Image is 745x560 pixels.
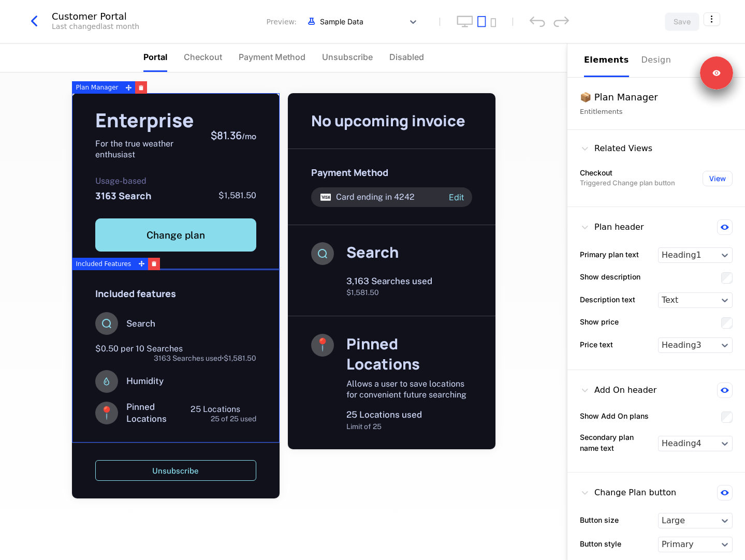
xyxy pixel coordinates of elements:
span: 3163 Searches used • $1,581.50 [154,355,256,362]
span: Unsubscribe [322,51,373,63]
label: Secondary plan name text [580,432,650,453]
sub: / mo [242,131,256,142]
i: water-drop [95,370,118,393]
span: Portal [143,51,167,63]
span: $0.50 per 10 Searches [95,344,183,353]
div: Elements [584,54,629,66]
span: Allows a user to save locations for convenient future searching [346,379,466,400]
span: $1,581.50 [346,288,379,297]
button: Save [665,12,699,31]
div: 📦 Plan Manager [580,90,733,105]
span: Card ending in [336,192,392,202]
div: Plan header [580,219,644,235]
button: desktop [457,16,473,27]
span: Limit of 25 [346,422,382,431]
span: Usage-based [95,177,256,185]
label: Description text [580,294,635,305]
span: Pinned Locations [346,333,420,374]
label: Button size [580,514,619,525]
span: Search [346,242,399,262]
span: Preview: [267,17,297,27]
span: Payment Method [311,166,388,179]
span: Payment Method [239,51,305,63]
button: View [703,171,733,186]
span: 3,163 Searches used [346,276,432,286]
div: Related Views [580,142,652,155]
div: Included Features [72,258,136,270]
span: 25 of 25 used [211,415,256,422]
span: Search [126,318,155,330]
span: Enterprise [95,111,202,130]
label: Show price [580,316,619,327]
div: undo [530,16,545,27]
div: Triggered Change plan button [580,178,675,188]
span: No upcoming invoice [311,110,465,131]
label: Primary plan text [580,249,639,260]
span: Edit [449,193,464,201]
button: Unsubscribe [95,460,256,481]
span: 📍 [311,334,334,357]
div: Add On header [580,382,656,398]
div: Design [641,54,675,66]
span: For the true weather enthusiast [95,138,202,160]
span: Included features [95,287,176,300]
div: Change Plan button [580,485,676,500]
label: Price text [580,339,613,350]
span: 25 Locations used [346,409,422,420]
label: Show description [580,271,640,282]
label: Show Add On plans [580,410,649,421]
span: $81.36 [211,128,242,142]
div: Choose Sub Page [584,43,728,77]
button: Select action [704,12,720,26]
i: visa [319,191,332,203]
span: $1,581.50 [218,190,256,201]
span: Humidity [126,375,164,387]
label: Button style [580,538,621,549]
div: Checkout [580,167,675,178]
button: mobile [490,18,496,27]
span: Disabled [389,51,424,63]
i: search [311,242,334,265]
button: Change plan [95,218,256,252]
div: Customer Portal [52,12,139,21]
div: redo [553,16,569,27]
span: 📍 [95,402,118,424]
span: 4242 [394,192,415,202]
button: tablet [477,16,486,27]
i: search [95,312,118,335]
div: Entitlements [580,107,733,117]
span: Checkout [184,51,222,63]
div: Plan Manager [72,81,123,94]
span: Pinned Locations [126,401,183,425]
span: 25 Locations [191,404,240,414]
span: 3163 Search [95,189,151,202]
div: Last changed last month [52,21,139,32]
